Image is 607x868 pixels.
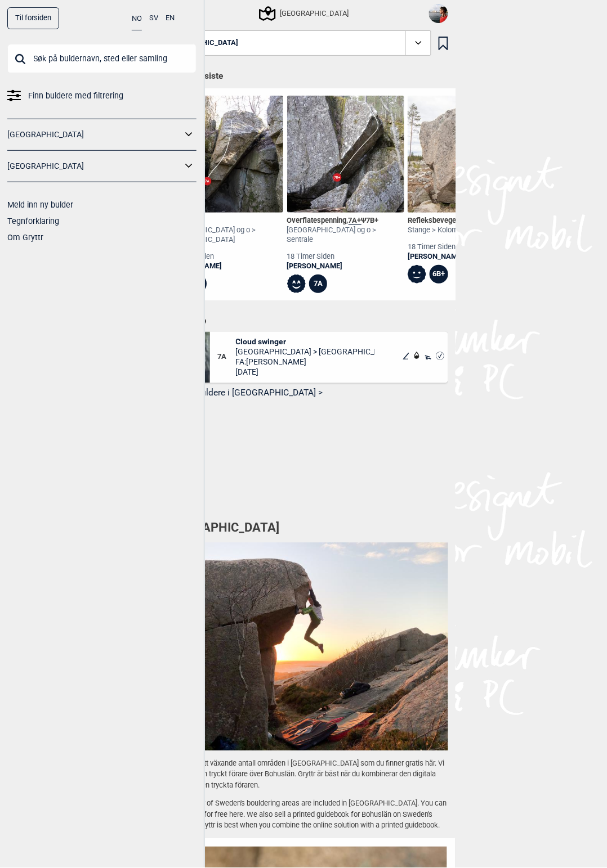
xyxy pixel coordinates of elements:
img: Overflatespenning SS 200330 [287,96,404,213]
a: Finn buldere med filtrering [7,88,197,104]
button: SV [149,7,158,29]
div: Refleksbevegelsen , Ψ [408,216,498,226]
p: Gryttr täcker ett växande antall områden i [GEOGRAPHIC_DATA] som du finner gratis här. Vi säljer ... [159,758,448,791]
span: Finn buldere med filtrering [28,88,123,104]
div: 7A [309,275,328,293]
a: Meld inn ny bulder [7,200,73,209]
h1: Nye buldere [159,315,448,326]
span: FA: [PERSON_NAME] [236,357,376,367]
a: Tegnforklaring [7,217,59,226]
span: 7A+ [349,216,361,225]
div: Stange > Kolomoen [408,226,498,235]
div: 16 timer siden [166,252,283,262]
a: Om Gryttr [7,233,43,242]
div: [GEOGRAPHIC_DATA] og o > [GEOGRAPHIC_DATA] [166,226,283,245]
div: Cloud swinger7ACloud swinger[GEOGRAPHIC_DATA] > [GEOGRAPHIC_DATA]FA:[PERSON_NAME][DATE] [159,332,448,383]
a: [GEOGRAPHIC_DATA] [7,127,182,143]
div: 18 timer siden [287,252,404,262]
div: [GEOGRAPHIC_DATA] og o > Sentrale [287,226,404,245]
span: 7A [217,353,236,362]
img: 96237517 3053624591380607 2383231920386342912 n [429,4,448,23]
a: [PERSON_NAME] [287,262,404,271]
img: Refleksbevegelsen [408,96,525,213]
div: [GEOGRAPHIC_DATA] [261,7,349,20]
img: Kilen 200329 [166,96,283,213]
div: 6B+ [430,265,448,284]
h1: [GEOGRAPHIC_DATA] [159,520,448,537]
a: [GEOGRAPHIC_DATA] [7,158,182,174]
span: [GEOGRAPHIC_DATA] > [GEOGRAPHIC_DATA] [236,347,376,357]
input: Søk på buldernavn, sted eller samling [7,44,197,73]
h1: Ticket i det siste [159,70,448,83]
div: Overflatespenning , Ψ [287,216,404,226]
img: Bruno pa Hynnotaket [159,543,448,751]
span: Cloud swinger [236,337,376,347]
button: [GEOGRAPHIC_DATA] [159,30,431,56]
div: Kilen , [166,216,283,226]
span: [DATE] [236,367,376,377]
a: [PERSON_NAME] [166,262,283,271]
p: (EN) A number of Sweden's bouldering areas are included in [GEOGRAPHIC_DATA]. You can browse thes... [159,798,448,831]
a: Til forsiden [7,7,59,29]
button: Flere nye buldere i [GEOGRAPHIC_DATA] > [159,385,448,403]
button: NO [132,7,142,30]
span: 7B+ [367,216,379,224]
a: [PERSON_NAME] [408,252,498,262]
div: 18 timer siden [408,242,498,252]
